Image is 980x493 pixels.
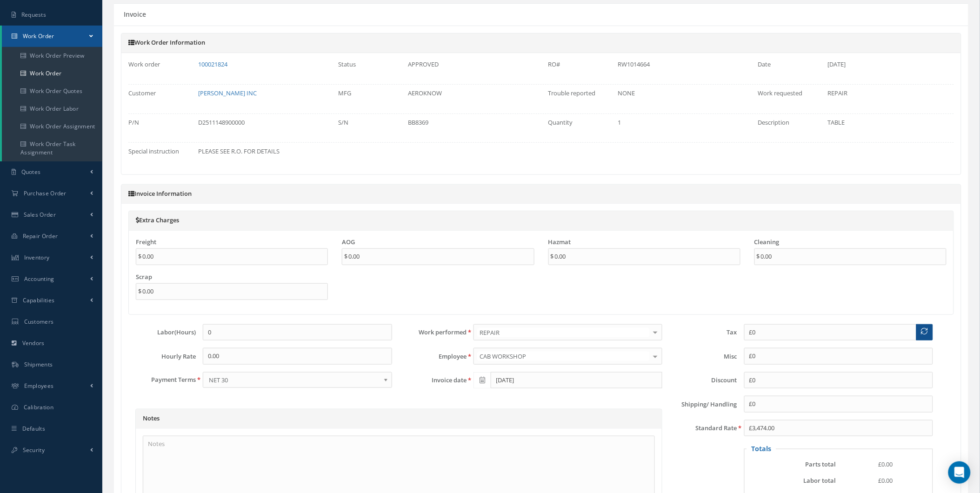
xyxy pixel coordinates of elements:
[128,329,196,336] label: Labor(Hours)
[121,118,191,127] label: P/N
[23,446,45,454] span: Security
[22,425,45,433] span: Defaults
[2,26,102,47] a: Work Order
[2,82,102,100] a: Work Order Quotes
[21,11,46,19] span: Requests
[331,89,401,98] label: MFG
[2,100,102,118] a: Work Order Labor
[408,89,442,97] span: AEROKNOW
[2,135,102,161] a: Work Order Task Assignment
[24,382,54,390] span: Employees
[121,147,191,156] label: Special instruction
[740,460,937,469] div: Parts total = SUM of Parts subtotals
[541,89,611,98] label: Trouble reported
[121,7,146,19] h5: Invoice
[828,89,848,97] span: REPAIR
[948,461,971,484] div: Open Intercom Messenger
[878,460,893,468] span: £0.00
[23,232,58,240] span: Repair Order
[143,415,655,422] h5: Notes
[669,353,737,360] label: Misc
[24,360,53,368] span: Shipments
[128,353,196,360] label: Hourly Rate
[198,89,257,97] a: [PERSON_NAME] INC
[24,275,54,283] span: Accounting
[548,239,571,246] label: Hazmat
[121,89,191,98] label: Customer
[24,211,56,219] span: Sales Order
[878,476,893,485] span: £0.00
[331,60,401,69] label: Status
[342,239,355,246] label: AOG
[128,376,196,383] label: Payment Terms
[121,60,191,69] label: Work order
[740,476,937,486] div: Labor total = Customer hourly rate * Labor(Hours)
[541,118,611,127] label: Quantity
[2,118,102,135] a: Work Order Assignment
[2,65,102,82] a: Work Order
[751,118,821,127] label: Description
[331,118,401,127] label: S/N
[198,147,280,155] span: PLEASE SEE R.O. FOR DETAILS
[128,39,954,47] h5: Work Order Information
[399,377,467,384] label: Invoice date
[747,444,776,453] legend: Totals
[22,339,45,347] span: Vendors
[128,190,954,198] h5: Invoice Information
[23,296,55,304] span: Capabilities
[408,60,439,68] span: APPROVED
[618,118,621,127] span: 1
[669,329,737,336] label: Tax
[198,60,227,68] a: 100021824
[828,118,845,127] span: TABLE
[399,353,467,360] label: Employee
[669,425,737,432] label: Standard Rate
[738,461,836,468] label: Parts total
[136,273,152,280] label: Scrap
[399,329,467,336] label: Work performed
[738,477,836,484] label: Labor total
[541,60,611,69] label: RO#
[828,60,846,68] span: [DATE]
[24,318,54,326] span: Customers
[24,189,67,197] span: Purchase Order
[23,32,54,40] span: Work Order
[24,403,53,411] span: Calibration
[136,239,156,246] label: Freight
[477,352,650,361] span: CAB WORKSHOP
[24,253,50,261] span: Inventory
[754,239,780,246] label: Cleaning
[136,216,179,224] a: Extra Charges
[669,401,737,408] label: Shipping/ Handling
[618,60,650,68] span: RW1014664
[21,168,41,176] span: Quotes
[751,60,821,69] label: Date
[198,118,245,127] span: D2511148900000
[751,89,821,98] label: Work requested
[2,47,102,65] a: Work Order Preview
[618,89,635,97] span: NONE
[408,118,429,127] span: BB8369
[209,374,380,386] span: NET 30
[669,377,737,384] label: Discount
[477,328,650,337] span: REPAIR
